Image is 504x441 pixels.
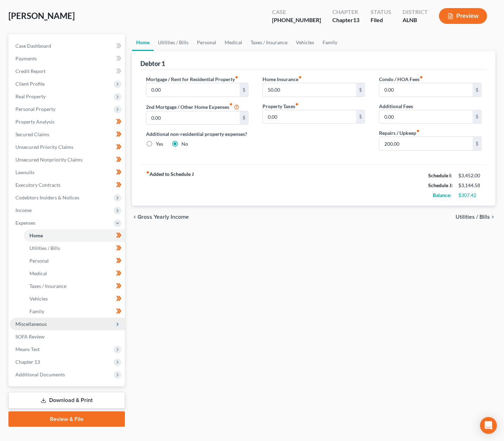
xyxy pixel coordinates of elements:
div: $3,452.00 [458,172,482,179]
input: -- [379,137,473,150]
label: Additional non-residential property expenses? [146,130,248,138]
label: Repairs / Upkeep [379,129,420,137]
a: Medical [220,34,246,51]
div: $3,144.58 [458,182,482,189]
span: Case Dashboard [15,43,51,49]
span: Payments [15,55,37,61]
a: Utilities / Bills [24,242,125,255]
button: Preview [439,8,487,24]
a: Personal [193,34,220,51]
a: Unsecured Nonpriority Claims [10,153,125,166]
div: $307.42 [458,192,482,199]
i: fiber_manual_record [419,75,423,79]
input: -- [379,110,473,124]
div: Debtor 1 [140,59,165,68]
span: Income [15,207,32,213]
input: -- [379,83,473,97]
a: Family [318,34,341,51]
input: -- [263,110,356,124]
span: Real Property [15,93,46,99]
a: Vehicles [292,34,318,51]
div: $ [240,83,248,97]
span: Medical [29,270,47,276]
span: Lawsuits [15,169,34,175]
span: SOFA Review [15,334,45,340]
span: Unsecured Priority Claims [15,144,73,150]
div: $ [473,137,481,150]
label: Additional Fees [379,103,413,110]
i: fiber_manual_record [298,75,302,79]
label: Property Taxes [263,103,299,110]
a: Utilities / Bills [154,34,193,51]
a: Review & File [8,412,125,427]
span: Personal [29,258,49,264]
a: Personal [24,255,125,267]
a: Taxes / Insurance [24,280,125,292]
label: Home Insurance [263,75,302,83]
i: fiber_manual_record [235,75,238,79]
div: [PHONE_NUMBER] [272,16,321,24]
label: Mortgage / Rent for Residential Property [146,75,238,83]
span: Property Analysis [15,119,54,125]
a: Taxes / Insurance [246,34,292,51]
div: ALNB [403,16,428,24]
a: Download & Print [8,392,125,409]
a: Home [24,229,125,242]
div: Chapter [332,8,359,16]
a: SOFA Review [10,330,125,343]
input: -- [263,83,356,97]
label: Yes [156,140,163,147]
label: Condo / HOA Fees [379,75,423,83]
span: Home [29,232,43,238]
div: $ [473,110,481,124]
button: Utilities / Bills chevron_right [456,214,496,220]
i: fiber_manual_record [416,129,420,133]
a: Executory Contracts [10,179,125,191]
div: Case [272,8,321,16]
div: Chapter [332,16,359,24]
i: chevron_right [490,214,496,220]
strong: Schedule J: [428,182,453,188]
a: Medical [24,267,125,280]
a: Payments [10,52,125,65]
input: -- [146,83,240,97]
span: [PERSON_NAME] [8,11,75,21]
span: Personal Property [15,106,55,112]
span: Utilities / Bills [456,214,490,220]
strong: Added to Schedule J [146,171,194,200]
a: Lawsuits [10,166,125,179]
a: Secured Claims [10,128,125,141]
strong: Schedule I: [428,172,452,178]
button: chevron_left Gross Yearly Income [132,214,189,220]
span: Taxes / Insurance [29,283,66,289]
i: fiber_manual_record [146,171,150,174]
i: fiber_manual_record [295,103,299,106]
div: $ [240,111,248,125]
span: Vehicles [29,296,48,302]
span: 13 [353,17,359,23]
span: Codebtors Insiders & Notices [15,195,79,200]
div: Filed [371,16,391,24]
div: Status [371,8,391,16]
i: fiber_manual_record [229,103,233,106]
div: Open Intercom Messenger [480,417,497,434]
span: Expenses [15,220,35,226]
span: Client Profile [15,81,45,87]
span: Executory Contracts [15,182,60,188]
a: Property Analysis [10,116,125,128]
a: Family [24,305,125,318]
span: Means Test [15,346,40,352]
a: Credit Report [10,65,125,78]
span: Unsecured Nonpriority Claims [15,157,82,163]
span: Secured Claims [15,131,49,137]
a: Case Dashboard [10,40,125,52]
a: Vehicles [24,292,125,305]
div: $ [473,83,481,97]
div: $ [356,110,365,124]
span: Chapter 13 [15,359,40,365]
input: -- [146,111,240,125]
span: Family [29,308,44,314]
span: Utilities / Bills [29,245,60,251]
span: Additional Documents [15,371,65,377]
span: Credit Report [15,68,46,74]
